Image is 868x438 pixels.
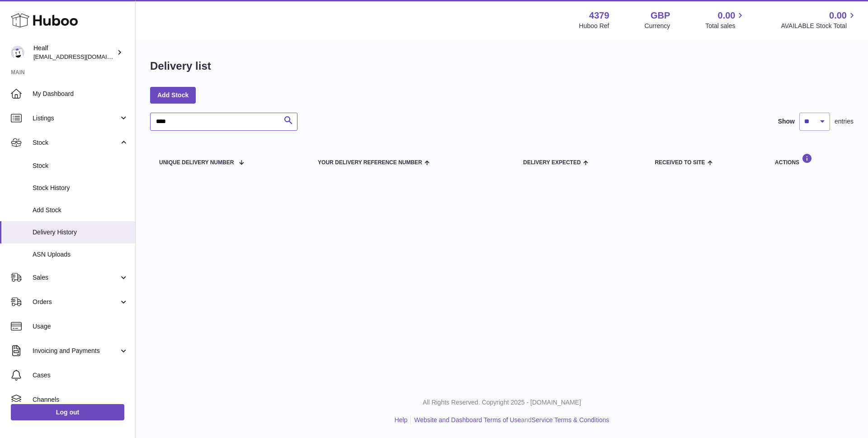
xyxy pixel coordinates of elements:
[411,416,609,424] li: and
[33,371,128,380] span: Cases
[414,416,521,424] a: Website and Dashboard Terms of Use
[11,404,124,420] a: Log out
[150,59,211,73] h1: Delivery list
[33,273,119,282] span: Sales
[33,322,128,331] span: Usage
[589,10,609,22] strong: 4379
[523,160,580,166] span: Delivery Expected
[532,416,609,424] a: Service Terms & Conditions
[33,184,128,192] span: Stock History
[778,117,795,126] label: Show
[33,114,119,123] span: Listings
[395,416,408,424] a: Help
[33,250,128,259] span: ASN Uploads
[705,22,745,30] span: Total sales
[781,10,857,30] a: 0.00 AVAILABLE Stock Total
[655,160,705,166] span: Received to Site
[33,162,128,170] span: Stock
[33,90,128,98] span: My Dashboard
[781,22,857,30] span: AVAILABLE Stock Total
[651,10,670,22] strong: GBP
[33,347,119,355] span: Invoicing and Payments
[33,206,128,214] span: Add Stock
[33,228,128,237] span: Delivery History
[705,10,745,30] a: 0.00 Total sales
[775,153,844,166] div: Actions
[645,22,670,30] div: Currency
[159,160,234,166] span: Unique Delivery Number
[33,138,119,147] span: Stock
[33,53,133,60] span: [EMAIL_ADDRESS][DOMAIN_NAME]
[835,117,854,126] span: entries
[143,398,861,407] p: All Rights Reserved. Copyright 2025 - [DOMAIN_NAME]
[829,10,847,22] span: 0.00
[318,160,422,166] span: Your Delivery Reference Number
[33,395,128,404] span: Channels
[150,87,196,103] a: Add Stock
[718,10,736,22] span: 0.00
[33,298,119,306] span: Orders
[579,22,609,30] div: Huboo Ref
[33,44,115,61] div: Healf
[11,46,24,59] img: lestat@healf.com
